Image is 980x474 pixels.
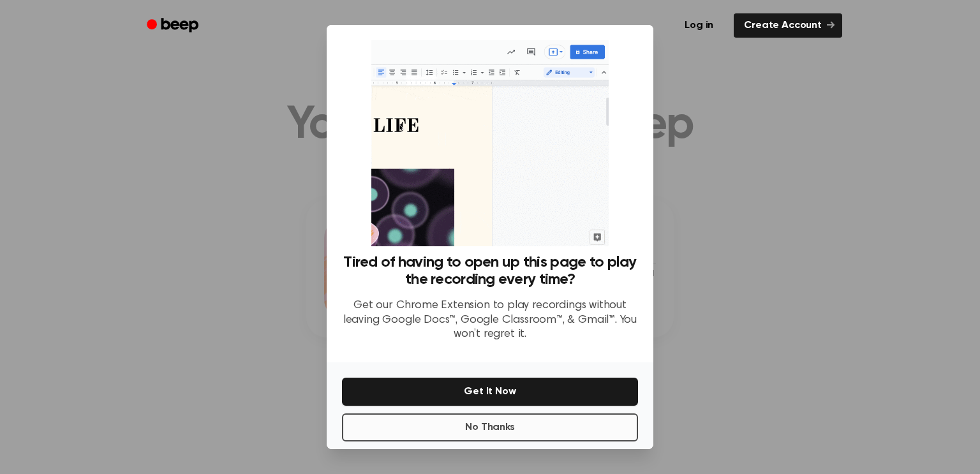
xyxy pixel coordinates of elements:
[342,254,638,288] h3: Tired of having to open up this page to play the recording every time?
[342,299,638,342] p: Get our Chrome Extension to play recordings without leaving Google Docs™, Google Classroom™, & Gm...
[734,13,842,38] a: Create Account
[138,13,210,38] a: Beep
[342,378,638,406] button: Get It Now
[371,40,608,246] img: Beep extension in action
[342,413,638,441] button: No Thanks
[672,11,726,40] a: Log in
